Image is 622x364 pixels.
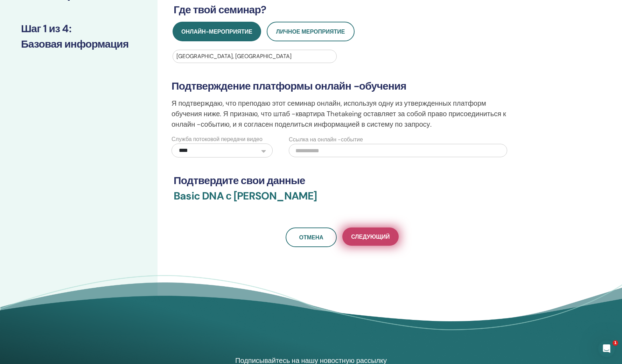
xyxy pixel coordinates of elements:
h3: Подтвердите свои данные [174,174,511,187]
h3: Базовая информация [21,38,137,50]
button: Онлайн-мероприятие [173,22,261,41]
a: Отмена [286,227,337,247]
button: Личное мероприятие [267,22,355,41]
span: 1 [613,340,618,346]
h3: Шаг 1 из 4 : [21,22,137,35]
label: Ссылка на онлайн -событие [289,135,363,144]
span: Онлайн-мероприятие [181,28,252,35]
h3: Basic DNA с [PERSON_NAME] [174,190,511,211]
button: Следующий [342,227,398,246]
span: Личное мероприятие [276,28,345,35]
span: Отмена [299,234,323,241]
h3: Где твой семинар? [174,3,511,16]
p: Я подтверждаю, что преподаю этот семинар онлайн, используя одну из утвержденных платформ обучения... [172,98,513,129]
span: Следующий [351,233,390,240]
label: Служба потоковой передачи видео [172,135,263,143]
iframe: Intercom live chat [598,340,615,357]
h3: Подтверждение платформы онлайн -обучения [172,80,513,92]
